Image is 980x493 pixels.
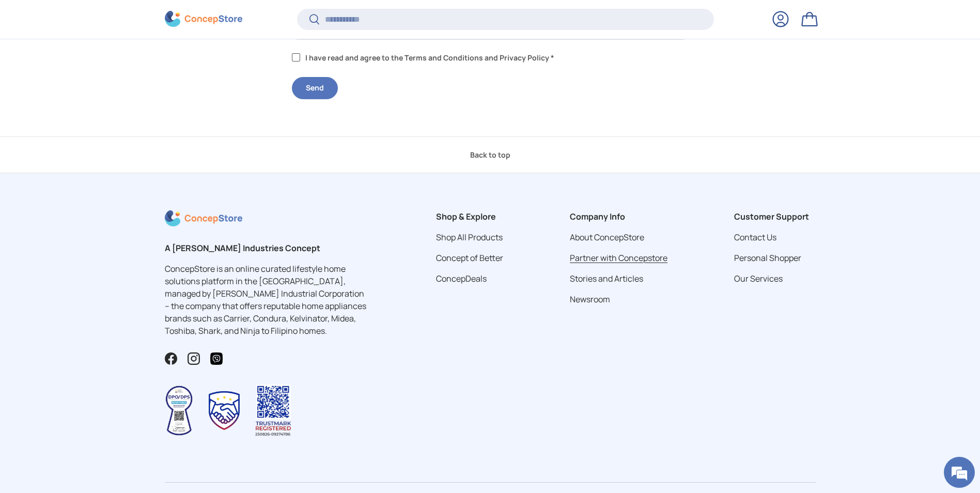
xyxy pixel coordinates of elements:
[734,252,801,264] a: Personal Shopper
[169,5,194,30] div: Minimize live chat window
[165,385,193,436] img: Data Privacy Seal
[570,294,610,305] a: Newsroom
[292,52,557,63] label: I have read and agree to the Terms and Conditions and Privacy Policy *
[436,273,487,284] a: ConcepDeals
[165,263,369,337] p: ConcepStore is an online curated lifestyle home solutions platform in the [GEOGRAPHIC_DATA], mana...
[436,232,503,243] a: Shop All Products
[734,232,776,243] a: Contact Us
[734,273,783,284] a: Our Services
[570,232,644,243] a: About ConcepStore
[54,58,174,71] div: Chat with us now
[570,273,643,284] a: Stories and Articles
[436,252,503,264] a: Concept of Better
[209,391,240,430] img: Trustmark Seal
[570,252,667,264] a: Partner with Concepstore
[255,384,291,437] img: Trustmark QR
[5,282,197,318] textarea: Type your message and hit 'Enter'
[165,11,242,27] img: ConcepStore
[292,77,338,99] button: Send
[165,242,369,254] h2: A [PERSON_NAME] Industries Concept
[60,130,143,235] span: We're online!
